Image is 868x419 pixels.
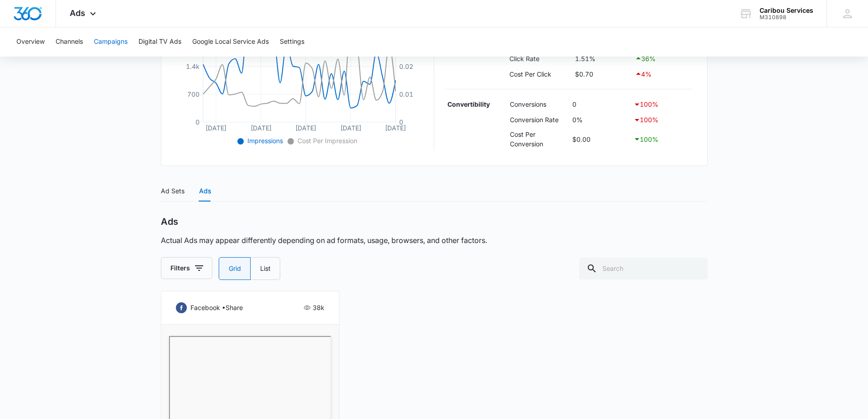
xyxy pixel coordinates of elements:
input: Search [579,258,708,279]
tspan: 0 [399,118,403,126]
td: Click Rate [507,51,573,66]
td: Cost Per Click [507,66,573,82]
tspan: 700 [187,90,199,98]
td: 0 [570,97,631,112]
tspan: [DATE] [340,124,361,132]
div: 100 % [633,99,690,110]
div: 36 % [635,53,690,64]
div: 4 % [635,68,690,79]
p: Actual Ads may appear differently depending on ad formats, usage, browsers, and other factors. [161,235,487,246]
p: facebook • share [190,303,243,313]
div: Ad Sets [161,186,185,196]
button: Channels [56,27,83,57]
tspan: 0.02 [399,62,413,70]
td: $0.00 [570,127,631,151]
label: Grid [219,257,251,280]
tspan: [DATE] [295,124,316,132]
div: 100 % [633,114,690,125]
h2: Ads [161,216,178,228]
div: Ads [199,186,211,196]
button: Digital TV Ads [139,27,181,57]
tspan: [DATE] [205,124,226,132]
tspan: [DATE] [385,124,406,132]
td: 1.51% [573,51,632,66]
img: facebook [176,302,187,313]
span: Ads [70,8,85,18]
button: Filters [161,257,212,279]
tspan: 0 [195,118,199,126]
p: 38k [313,303,324,313]
div: account name [760,7,813,14]
button: Google Local Service Ads [192,27,269,57]
tspan: [DATE] [250,124,271,132]
span: Cost Per Impression [296,137,357,145]
strong: Convertibility [447,100,490,108]
button: Campaigns [94,27,128,57]
div: 100 % [633,134,690,145]
td: Conversions [508,97,570,112]
td: Cost Per Conversion [508,127,570,151]
tspan: 0.01 [399,90,413,98]
div: account id [760,14,813,21]
button: Settings [280,27,304,57]
label: List [251,257,280,280]
tspan: 1.4k [185,62,199,70]
td: 0% [570,112,631,128]
button: Overview [16,27,45,57]
td: $0.70 [573,66,632,82]
td: Conversion Rate [508,112,570,128]
span: Impressions [246,137,283,145]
